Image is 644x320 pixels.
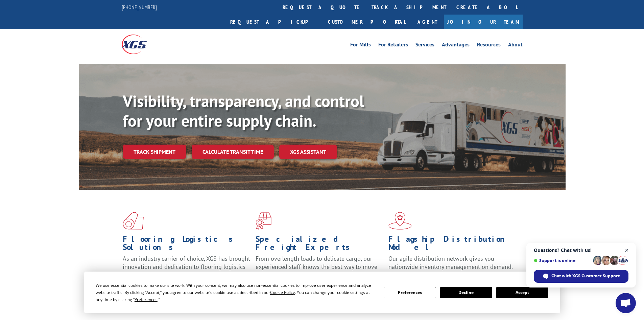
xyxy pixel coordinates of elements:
button: Accept [496,287,548,298]
img: xgs-icon-flagship-distribution-model-red [388,212,412,230]
img: xgs-icon-total-supply-chain-intelligence-red [123,212,144,230]
a: Calculate transit time [192,145,274,159]
span: Our agile distribution network gives you nationwide inventory management on demand. [388,255,513,271]
b: Visibility, transparency, and control for your entire supply chain. [123,90,364,131]
span: Chat with XGS Customer Support [551,273,620,279]
a: Customer Portal [323,15,411,29]
div: Cookie Consent Prompt [84,272,560,313]
a: About [508,42,523,49]
h1: Flagship Distribution Model [388,235,516,255]
a: Join Our Team [444,15,523,29]
a: For Mills [350,42,371,49]
div: Open chat [616,293,636,313]
span: Cookie Policy [270,290,295,295]
button: Decline [440,287,492,298]
h1: Specialized Freight Experts [256,235,383,255]
img: xgs-icon-focused-on-flooring-red [256,212,271,230]
p: From overlength loads to delicate cargo, our experienced staff knows the best way to move your fr... [256,255,383,285]
a: [PHONE_NUMBER] [122,4,157,10]
a: Track shipment [123,145,186,159]
a: Resources [477,42,501,49]
span: Support is online [534,258,591,263]
span: Close chat [623,246,631,255]
div: We use essential cookies to make our site work. With your consent, we may also use non-essential ... [96,282,376,303]
span: Preferences [135,297,158,302]
button: Preferences [384,287,436,298]
span: Questions? Chat with us! [534,248,628,253]
span: As an industry carrier of choice, XGS has brought innovation and dedication to flooring logistics... [123,255,250,279]
h1: Flooring Logistics Solutions [123,235,251,255]
a: Advantages [442,42,470,49]
a: Agent [411,15,444,29]
a: For Retailers [378,42,408,49]
div: Chat with XGS Customer Support [534,270,628,283]
a: Services [415,42,434,49]
a: XGS ASSISTANT [279,145,337,159]
a: Request a pickup [225,15,323,29]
